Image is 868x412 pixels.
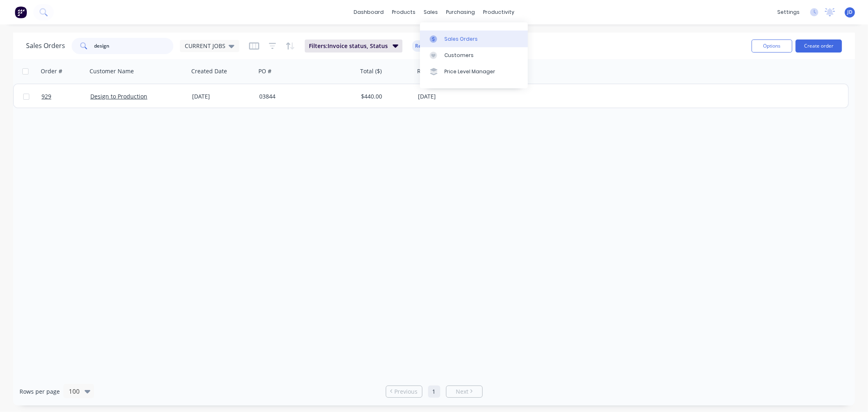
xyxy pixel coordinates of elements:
[259,92,350,101] div: 03844
[420,6,442,18] div: sales
[420,31,528,47] a: Sales Orders
[386,388,422,396] a: Previous page
[388,6,420,18] div: products
[420,47,528,64] a: Customers
[444,68,495,75] div: Price Level Manager
[15,6,27,18] img: Factory
[383,386,486,398] ul: Pagination
[305,39,402,53] button: Filters:Invoice status, Status
[360,67,382,75] div: Total ($)
[42,84,90,109] a: 929
[442,6,479,18] div: purchasing
[412,40,432,52] button: Reset
[90,92,147,100] a: Design to Production
[350,6,388,18] a: dashboard
[773,6,804,18] div: settings
[258,67,271,75] div: PO #
[90,67,134,75] div: Customer Name
[185,42,225,50] span: CURRENT JOBS
[192,92,253,101] div: [DATE]
[847,9,853,16] span: JD
[752,39,792,53] button: Options
[309,42,388,50] span: Filters: Invoice status, Status
[444,35,478,43] div: Sales Orders
[361,92,409,101] div: $440.00
[420,64,528,80] a: Price Level Manager
[41,67,62,75] div: Order #
[42,92,51,101] span: 929
[94,38,174,54] input: Search...
[394,388,418,396] span: Previous
[428,386,440,398] a: Page 1 is your current page
[796,39,842,53] button: Create order
[418,92,483,101] div: [DATE]
[444,52,474,59] div: Customers
[417,67,457,75] div: Required Date
[26,42,65,50] h1: Sales Orders
[191,67,227,75] div: Created Date
[20,388,60,396] span: Rows per page
[446,388,482,396] a: Next page
[479,6,518,18] div: productivity
[456,388,468,396] span: Next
